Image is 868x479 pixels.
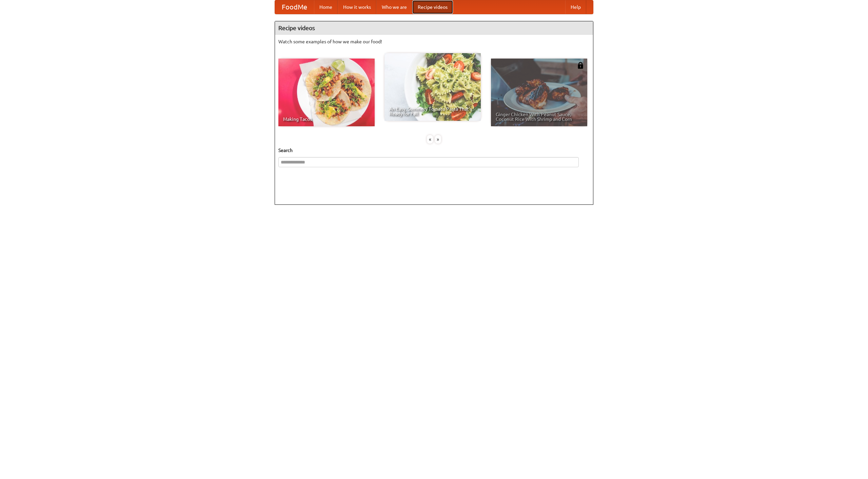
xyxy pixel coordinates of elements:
a: Help [565,0,586,14]
a: Home [314,0,338,14]
img: 483408.png [577,62,584,69]
a: Making Tacos [278,59,375,126]
span: An Easy, Summery Tomato Pasta That's Ready for Fall [389,107,476,116]
h5: Search [278,147,590,154]
a: Recipe videos [412,0,453,14]
div: « [427,135,433,144]
span: Making Tacos [283,117,370,122]
div: » [435,135,441,144]
a: How it works [338,0,376,14]
a: An Easy, Summery Tomato Pasta That's Ready for Fall [384,53,481,121]
a: Who we are [376,0,412,14]
a: FoodMe [275,0,314,14]
p: Watch some examples of how we make our food! [278,38,590,45]
h4: Recipe videos [275,21,593,35]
